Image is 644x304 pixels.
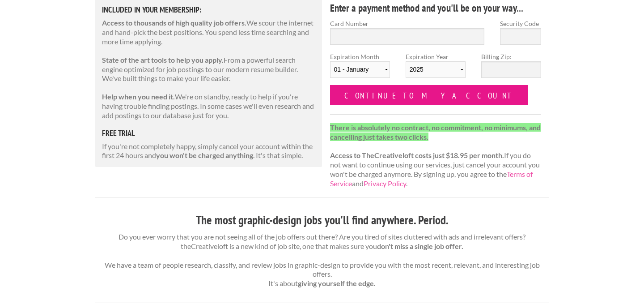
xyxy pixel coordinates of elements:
label: Card Number [330,19,485,28]
strong: Access to TheCreativeloft costs just $18.95 per month. [330,151,504,159]
h3: The most graphic-design jobs you'll find anywhere. Period. [95,212,549,229]
strong: don't miss a single job offer. [377,242,463,250]
a: Terms of Service [330,170,533,188]
p: We're on standby, ready to help if you're having trouble finding postings. In some cases we'll ev... [102,92,316,120]
label: Expiration Year [406,52,466,85]
select: Expiration Year [406,61,466,78]
label: Expiration Month [330,52,390,85]
p: We scour the internet and hand-pick the best positions. You spend less time searching and more ti... [102,18,316,46]
select: Expiration Month [330,61,390,78]
p: Do you ever worry that you are not seeing all of the job offers out there? Are you tired of sites... [95,232,549,288]
p: From a powerful search engine optimized for job postings to our modern resume builder. We've buil... [102,56,316,83]
strong: Help when you need it. [102,92,175,101]
label: Billing Zip: [481,52,541,61]
p: If you do not want to continue using our services, just cancel your account you won't be charged ... [330,123,542,188]
strong: you won't be charged anything [156,151,253,159]
label: Security Code [500,19,541,28]
input: Continue to my account [330,85,529,105]
strong: There is absolutely no contract, no commitment, no minimums, and cancelling just takes two clicks. [330,123,541,141]
h5: free trial [102,129,316,137]
h4: Enter a payment method and you'll be on your way... [330,1,542,15]
strong: Access to thousands of high quality job offers. [102,18,246,27]
p: If you're not completely happy, simply cancel your account within the first 24 hours and . It's t... [102,142,316,161]
strong: State of the art tools to help you apply. [102,56,224,64]
a: Privacy Policy [364,179,406,188]
h5: Included in Your Membership: [102,6,316,14]
strong: giving yourself the edge. [298,279,376,287]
